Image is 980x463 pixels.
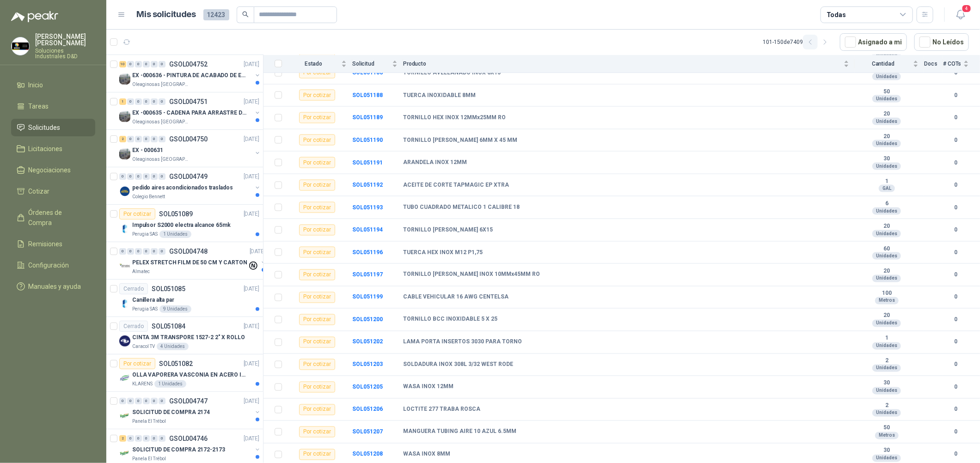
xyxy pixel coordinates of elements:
p: EX -000636 - PINTURA DE ACABADO DE EQUIPOS, ESTRUC [132,71,247,80]
a: SOL051194 [352,226,383,233]
b: WASA INOX 12MM [403,384,453,391]
p: GSOL004746 [169,435,208,442]
div: Todas [827,10,846,20]
span: Estado [288,61,339,67]
p: EX -000635 - CADENA PARA ARRASTRE DE CANASTAS DE E [132,109,247,117]
div: Por cotizar [299,180,335,191]
b: 0 [943,293,969,302]
a: SOL051199 [352,294,383,300]
div: Por cotizar [299,292,335,303]
b: TORNILLO [PERSON_NAME] INOX 10MMx45MM RO [403,271,540,279]
b: TUBO CUADRADO METALICO 1 CALIBRE 18 [403,204,520,211]
img: Company Logo [119,186,130,197]
p: GSOL004748 [169,248,208,255]
div: Unidades [872,140,901,147]
a: SOL051203 [352,361,383,368]
b: 20 [855,268,919,275]
span: Órdenes de Compra [29,207,86,228]
div: 0 [127,173,134,180]
div: 0 [151,136,158,142]
b: TUERCA HEX INOX M12 P1,75 [403,249,483,256]
img: Company Logo [119,148,130,159]
a: SOL051207 [352,429,383,435]
b: 50 [855,88,919,96]
div: Por cotizar [299,382,335,393]
div: 0 [159,173,165,180]
div: 0 [143,173,150,180]
span: search [242,11,249,18]
div: 0 [159,398,165,404]
div: 0 [143,435,150,442]
p: Colegio Bennett [132,193,165,201]
b: 0 [943,316,969,324]
b: 0 [943,271,969,280]
img: Company Logo [119,448,130,459]
div: Metros [875,432,899,439]
div: 0 [159,61,165,67]
button: No Leídos [914,33,969,51]
b: TORNILLO BCC INOXIDABLE 5 X 25 [403,316,497,323]
div: 10 [119,61,126,67]
div: Por cotizar [119,208,155,219]
b: SOL051196 [352,249,383,256]
div: Unidades [872,455,901,462]
div: Por cotizar [299,337,335,348]
a: SOL051208 [352,451,383,457]
span: Producto [403,61,842,67]
div: 0 [151,435,158,442]
span: 12423 [203,9,229,20]
div: Unidades [872,342,901,350]
b: SOL051190 [352,137,383,143]
span: Tareas [29,101,49,111]
div: Unidades [872,163,901,170]
div: Unidades [872,409,901,417]
p: [DATE] [244,359,259,368]
div: Cerrado [119,283,148,294]
p: [DATE] [244,60,259,69]
a: SOL051189 [352,114,383,121]
div: 0 [127,248,134,255]
b: 6 [855,200,919,207]
a: Por cotizarSOL051082[DATE] Company LogoOLLA VAPORERA VASCONIA EN ACERO INOXIDABLEKLARENS1 Unidades [106,354,263,392]
a: 1 0 0 0 0 0 GSOL004751[DATE] Company LogoEX -000635 - CADENA PARA ARRASTRE DE CANASTAS DE EOleagi... [119,96,261,126]
p: GSOL004749 [169,173,208,180]
div: 0 [151,61,158,67]
b: 0 [943,225,969,234]
div: Por cotizar [299,426,335,438]
a: Cotizar [11,183,95,200]
a: CerradoSOL051084[DATE] Company LogoCINTA 3M TRANSPORE 1527-2 2" X ROLLOCaracol TV4 Unidades [106,317,263,354]
b: 0 [943,405,969,414]
p: KLARENS [132,380,153,388]
p: Almatec [132,268,150,275]
a: Solicitudes [11,119,95,136]
div: Por cotizar [299,90,335,101]
b: LAMA PORTA INSERTOS 3030 PARA TORNO [403,339,522,346]
div: Unidades [872,207,901,215]
b: 1 [855,335,919,342]
span: Manuales y ayuda [29,281,81,292]
img: Company Logo [119,373,130,384]
b: SOL051200 [352,317,383,323]
span: Negociaciones [29,165,71,175]
b: SOL051202 [352,339,383,345]
div: Por cotizar [299,225,335,236]
b: 30 [855,380,919,387]
div: Unidades [872,118,901,125]
div: Unidades [872,73,901,80]
a: Remisiones [11,235,95,253]
b: WASA INOX 8MM [403,451,450,458]
b: ACEITE DE CORTE TAPMAGIC EP XTRA [403,182,509,189]
span: Licitaciones [29,144,63,154]
div: 0 [135,136,142,142]
p: [DATE] [244,172,259,181]
div: Unidades [872,320,901,327]
th: Estado [288,55,352,73]
b: 0 [943,428,969,437]
img: Company Logo [119,261,130,272]
p: PELEX STRETCH FILM DE 50 CM Y CARTON [132,258,247,267]
div: Unidades [872,252,901,260]
b: LOCTITE 277 TRABA ROSCA [403,406,480,414]
b: 0 [943,91,969,100]
div: 101 - 150 de 7409 [763,35,833,49]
